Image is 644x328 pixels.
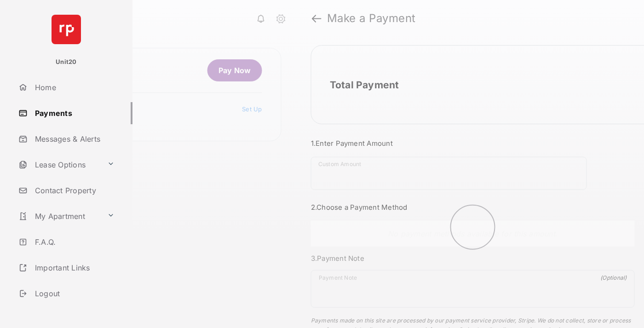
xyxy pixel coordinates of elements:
h3: 1. Enter Payment Amount [311,139,635,148]
a: Logout [15,282,132,305]
a: Payments [15,102,132,124]
a: My Apartment [15,205,103,227]
img: svg+xml;base64,PHN2ZyB4bWxucz0iaHR0cDovL3d3dy53My5vcmcvMjAwMC9zdmciIHdpZHRoPSI2NCIgaGVpZ2h0PSI2NC... [52,15,81,44]
a: Home [15,76,132,98]
a: Messages & Alerts [15,128,132,150]
h3: 2. Choose a Payment Method [311,203,635,212]
h3: 3. Payment Note [311,254,635,263]
a: Important Links [15,257,118,279]
a: Lease Options [15,154,103,176]
p: Unit20 [56,58,77,67]
a: Set Up [242,105,262,113]
strong: Make a Payment [327,13,416,24]
a: F.A.Q. [15,231,132,253]
h2: Total Payment [330,79,399,91]
a: Contact Property [15,179,132,201]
